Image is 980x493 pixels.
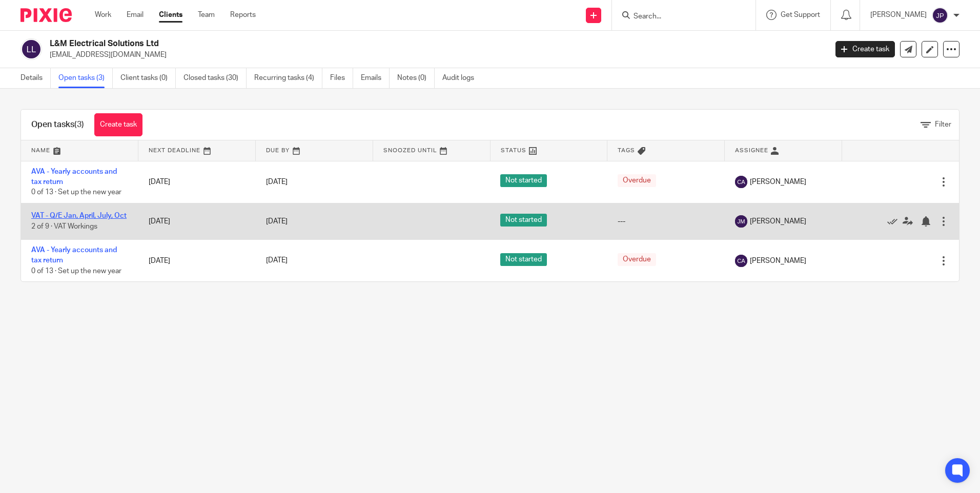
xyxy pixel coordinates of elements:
[31,119,84,130] h1: Open tasks
[198,10,215,20] a: Team
[50,50,820,60] p: [EMAIL_ADDRESS][DOMAIN_NAME]
[361,68,390,88] a: Emails
[127,10,144,20] a: Email
[870,10,927,20] p: [PERSON_NAME]
[31,168,117,186] a: AVA - Yearly accounts and tax return
[50,38,666,49] h2: L&M Electrical Solutions Ltd
[31,268,121,275] span: 0 of 13 · Set up the new year
[21,68,51,88] a: Details
[887,216,903,227] a: Mark as done
[500,214,547,227] span: Not started
[397,68,435,88] a: Notes (0)
[31,189,121,196] span: 0 of 13 · Set up the new year
[735,215,747,228] img: svg%3E
[31,223,97,230] span: 2 of 9 · VAT Workings
[618,148,635,153] span: Tags
[159,10,182,20] a: Clients
[230,10,256,20] a: Reports
[935,121,951,128] span: Filter
[138,161,256,203] td: [DATE]
[500,253,547,266] span: Not started
[735,255,747,267] img: svg%3E
[750,256,806,266] span: [PERSON_NAME]
[266,218,288,225] span: [DATE]
[266,178,288,186] span: [DATE]
[138,240,256,282] td: [DATE]
[501,148,526,153] span: Status
[254,68,322,88] a: Recurring tasks (4)
[58,68,113,88] a: Open tasks (3)
[835,41,895,57] a: Create task
[138,203,256,239] td: [DATE]
[266,257,288,264] span: [DATE]
[383,148,437,153] span: Snoozed Until
[330,68,353,88] a: Files
[500,174,547,187] span: Not started
[735,176,747,188] img: svg%3E
[74,120,84,129] span: (3)
[618,174,656,187] span: Overdue
[31,246,117,264] a: AVA - Yearly accounts and tax return
[21,38,42,60] img: svg%3E
[618,216,714,227] div: ---
[632,12,725,22] input: Search
[21,8,72,22] img: Pixie
[750,177,806,187] span: [PERSON_NAME]
[618,253,656,266] span: Overdue
[932,7,948,24] img: svg%3E
[94,113,142,136] a: Create task
[781,11,820,18] span: Get Support
[31,212,127,219] a: VAT - Q/E Jan, April, July, Oct
[442,68,482,88] a: Audit logs
[183,68,247,88] a: Closed tasks (30)
[120,68,176,88] a: Client tasks (0)
[750,216,806,227] span: [PERSON_NAME]
[95,10,111,20] a: Work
